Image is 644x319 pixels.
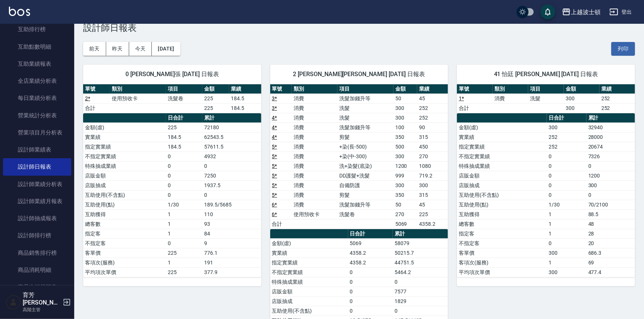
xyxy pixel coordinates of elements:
td: 270 [393,209,418,219]
td: 4358.2 [417,219,448,229]
a: 設計師抽成報表 [3,210,71,227]
table: a dense table [457,84,635,113]
td: 互助使用(不含點) [270,306,348,316]
td: 指定實業績 [457,142,547,152]
td: 互助使用(點) [83,200,166,209]
td: 使用預收卡 [292,209,337,219]
td: 1 [166,229,202,238]
th: 累計 [393,229,448,239]
td: 110 [202,209,261,219]
td: 消費 [292,123,337,132]
td: 1 [166,258,202,267]
td: 300 [564,103,599,113]
td: 不指定實業績 [83,152,166,161]
div: 上越波士頓 [571,7,601,17]
td: 1937.5 [202,180,261,190]
td: 184.5 [166,132,202,142]
td: 消費 [292,171,337,180]
td: 0 [393,306,448,316]
td: 不指定實業績 [270,267,348,277]
td: 315 [417,132,448,142]
td: +染(中-300) [337,152,393,161]
td: 洗髮 [528,94,564,103]
td: 4358.2 [348,258,393,267]
td: 消費 [292,152,337,161]
td: 225 [166,123,202,132]
button: 昨天 [106,42,129,56]
td: 4932 [202,152,261,161]
button: 今天 [129,42,152,56]
th: 類別 [110,84,166,94]
td: 店販抽成 [270,296,348,306]
a: 互助點數明細 [3,38,71,55]
td: 實業績 [83,132,166,142]
th: 金額 [202,84,229,94]
a: 設計師排行榜 [3,227,71,244]
td: 999 [393,171,418,180]
td: 平均項次單價 [457,267,547,277]
td: 洗髮卷 [166,94,202,103]
td: 不指定客 [457,238,547,248]
td: 合計 [83,103,110,113]
a: 營業統計分析表 [3,107,71,124]
td: 270 [417,152,448,161]
td: 金額(虛) [457,123,547,132]
td: 184.5 [166,142,202,152]
td: 225 [202,94,229,103]
td: 1 [547,209,586,219]
td: 0 [348,267,393,277]
td: 互助使用(不含點) [457,190,547,200]
td: 500 [393,142,418,152]
td: 總客數 [457,219,547,229]
td: 互助獲得 [457,209,547,219]
td: 44751.5 [393,258,448,267]
a: 商品消耗明細 [3,261,71,279]
td: 88.5 [586,209,635,219]
td: 互助獲得 [83,209,166,219]
a: 互助業績報表 [3,55,71,72]
td: 金額(虛) [83,123,166,132]
table: a dense table [270,84,448,229]
td: 客項次(服務) [83,258,166,267]
td: 350 [393,132,418,142]
a: 設計師業績分析表 [3,176,71,193]
button: 列印 [611,42,635,56]
td: 45 [417,200,448,209]
td: 252 [547,142,586,152]
td: 消費 [493,94,528,103]
td: 消費 [292,103,337,113]
td: 70/2100 [586,200,635,209]
th: 業績 [229,84,261,94]
td: 5069 [393,219,418,229]
td: 58079 [393,238,448,248]
td: 300 [586,180,635,190]
a: 營業項目月分析表 [3,124,71,141]
td: 20674 [586,142,635,152]
td: 7577 [393,287,448,296]
td: 189.5/5685 [202,200,261,209]
td: 指定客 [457,229,547,238]
td: 剪髮 [337,190,393,200]
td: 1 [547,229,586,238]
td: 0 [547,161,586,171]
td: 300 [547,248,586,258]
td: 84 [202,229,261,238]
a: 互助排行榜 [3,21,71,38]
button: 前天 [83,42,106,56]
td: 店販抽成 [457,180,547,190]
td: 1 [166,219,202,229]
td: 252 [547,132,586,142]
td: 實業績 [270,248,348,258]
td: 0 [547,238,586,248]
td: 指定實業績 [270,258,348,267]
td: 洗髮加錢升等 [337,200,393,209]
td: 客項次(服務) [457,258,547,267]
img: Person [6,295,21,310]
td: 184.5 [229,94,261,103]
td: 特殊抽成業績 [270,277,348,287]
td: 指定客 [83,229,166,238]
td: 1829 [393,296,448,306]
th: 累計 [202,113,261,123]
th: 單號 [457,84,493,94]
td: 1 [547,258,586,267]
